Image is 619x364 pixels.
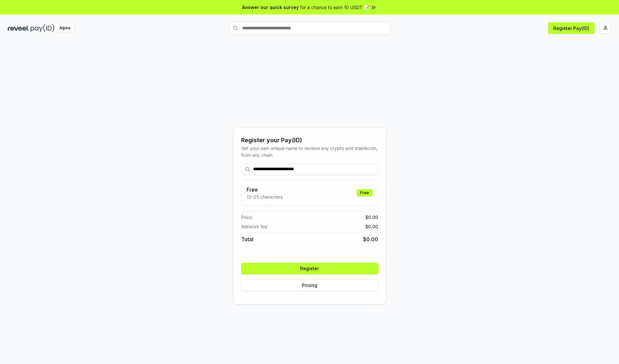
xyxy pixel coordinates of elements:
[241,263,378,274] button: Register
[241,280,378,291] button: Pricing
[241,145,378,158] div: Get your own unique name to receive any crypto and stablecoin, from any chain
[363,235,378,243] span: $ 0.00
[31,24,54,32] img: pay_id
[365,214,378,221] span: $ 0.00
[247,186,283,193] h3: Free
[365,223,378,230] span: $ 0.00
[300,4,369,11] span: for a chance to earn 10 USDT 📝
[241,136,378,145] div: Register your Pay(ID)
[56,24,74,32] div: Alpha
[241,214,252,221] span: Price
[241,235,253,243] span: Total
[241,223,267,230] span: Network fee
[8,24,29,32] img: reveel_dark
[242,4,299,11] span: Answer our quick survey
[548,22,594,34] button: Register Pay(ID)
[247,193,283,200] p: 13-25 characters
[357,189,373,196] div: Free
